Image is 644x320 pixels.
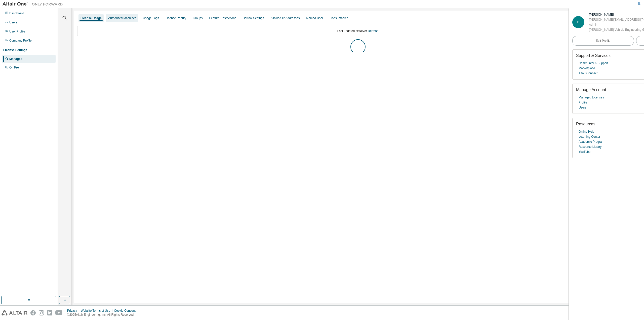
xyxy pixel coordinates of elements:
[577,20,580,24] span: D
[209,16,236,20] div: Feature Restrictions
[306,16,323,20] div: Named User
[81,309,114,313] div: Website Terms of Use
[39,310,44,315] img: instagram.svg
[9,65,21,69] div: On Prem
[67,309,81,313] div: Privacy
[579,100,587,105] a: Profile
[579,134,600,139] a: Learning Center
[368,29,378,33] a: Refresh
[3,2,65,7] img: Altair One
[9,11,24,15] div: Dashboard
[77,26,638,36] div: Last updated at: Never
[9,29,25,33] div: User Profile
[579,105,586,110] a: Users
[9,57,22,61] div: Managed
[579,139,604,144] a: Academic Program
[67,313,139,317] p: © 2025 Altair Engineering, Inc. All Rights Reserved.
[166,16,186,20] div: License Priority
[9,20,17,24] div: Users
[579,144,601,149] a: Resource Library
[193,16,203,20] div: Groups
[30,310,36,315] img: facebook.svg
[330,16,348,20] div: Consumables
[579,95,604,100] a: Managed Licenses
[576,53,611,58] span: Support & Services
[55,310,63,315] img: youtube.svg
[271,16,300,20] div: Allowed IP Addresses
[579,61,608,66] a: Community & Support
[114,309,138,313] div: Cookie Consent
[596,39,611,43] span: Edit Profile
[579,66,595,71] a: Marketplace
[3,48,27,52] div: License Settings
[579,149,590,154] a: YouTube
[80,16,102,20] div: License Usage
[9,39,32,43] div: Company Profile
[572,36,634,46] a: Edit Profile
[579,129,594,134] a: Online Help
[47,310,52,315] img: linkedin.svg
[576,122,595,126] span: Resources
[243,16,264,20] div: Borrow Settings
[576,88,606,92] span: Manage Account
[143,16,159,20] div: Usage Logs
[579,71,597,76] a: Altair Connect
[2,310,27,315] img: altair_logo.svg
[108,16,136,20] div: Authorized Machines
